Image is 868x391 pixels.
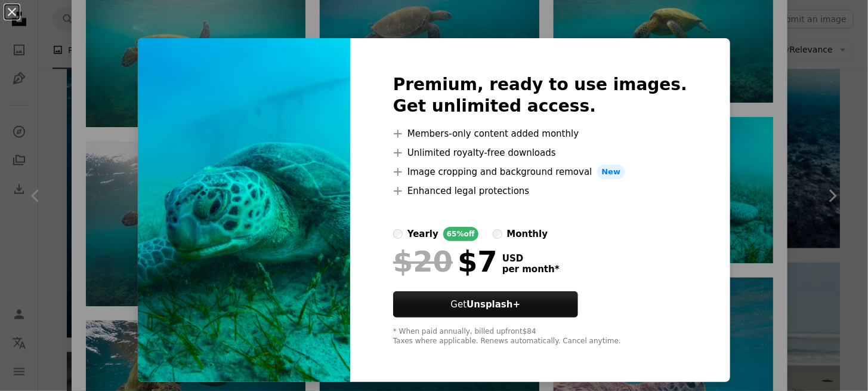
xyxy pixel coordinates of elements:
[393,127,687,141] li: Members-only content added monthly
[393,184,687,198] li: Enhanced legal protections
[393,74,687,117] h2: Premium, ready to use images. Get unlimited access.
[507,227,548,241] div: monthly
[393,246,453,277] span: $20
[443,227,478,241] div: 65% off
[393,327,687,346] div: * When paid annually, billed upfront $84 Taxes where applicable. Renews automatically. Cancel any...
[393,246,498,277] div: $7
[393,291,578,318] button: GetUnsplash+
[393,229,403,239] input: yearly65%off
[597,165,626,179] span: New
[502,264,560,275] span: per month *
[493,229,502,239] input: monthly
[393,165,687,179] li: Image cropping and background removal
[467,299,520,310] strong: Unsplash+
[502,253,560,264] span: USD
[407,227,438,241] div: yearly
[138,38,350,382] img: premium_photo-1661854382734-5ebde7c7feeb
[393,146,687,160] li: Unlimited royalty-free downloads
